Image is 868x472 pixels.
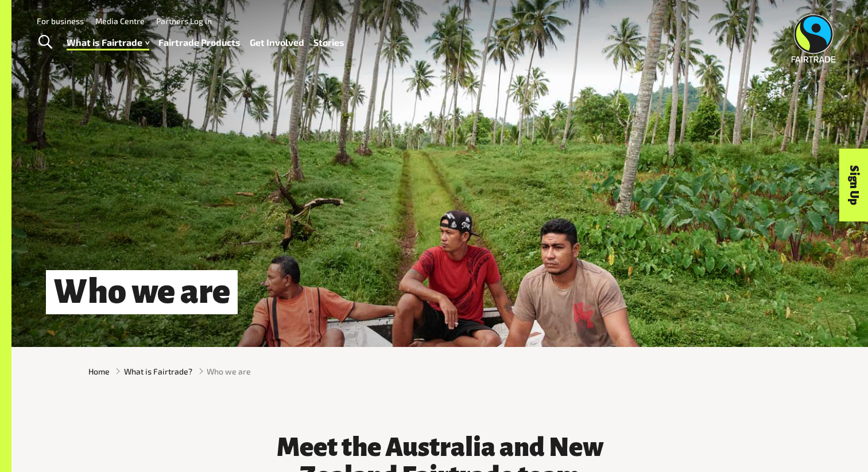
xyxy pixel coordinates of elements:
span: Who we are [207,365,251,377]
img: Fairtrade Australia New Zealand logo [792,14,836,63]
a: Home [88,365,110,377]
a: What is Fairtrade? [124,365,192,377]
a: Partners Log In [156,16,212,26]
a: Fairtrade Products [158,34,241,51]
a: Media Centre [95,16,145,26]
a: For business [37,16,84,26]
a: What is Fairtrade [67,34,149,51]
a: Get Involved [250,34,304,51]
a: Stories [313,34,344,51]
a: Toggle Search [31,28,59,57]
h1: Who we are [46,270,238,314]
